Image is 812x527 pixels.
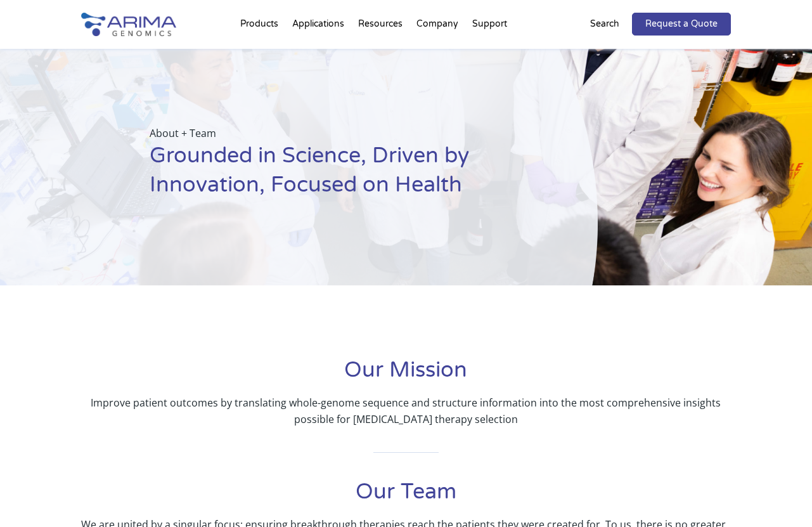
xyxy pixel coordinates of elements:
[632,13,731,36] a: Request a Quote
[150,125,534,141] p: About + Team
[81,478,731,516] h1: Our Team
[590,16,619,32] p: Search
[81,394,731,427] p: Improve patient outcomes by translating whole-genome sequence and structure information into the ...
[81,13,176,36] img: Arima-Genomics-logo
[81,356,731,394] h1: Our Mission
[150,141,534,209] h1: Grounded in Science, Driven by Innovation, Focused on Health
